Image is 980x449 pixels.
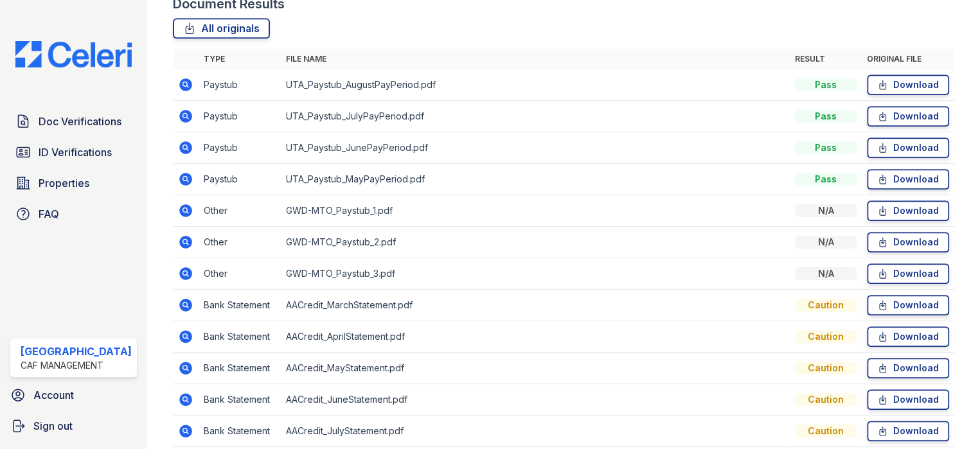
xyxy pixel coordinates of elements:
[281,132,790,164] td: UTA_Paystub_JunePayPeriod.pdf
[795,78,857,91] div: Pass
[867,326,949,347] a: Download
[33,418,73,434] span: Sign out
[795,393,857,406] div: Caution
[199,353,281,384] td: Bank Statement
[795,330,857,343] div: Caution
[39,175,89,191] span: Properties
[867,106,949,127] a: Download
[795,425,857,437] div: Caution
[199,290,281,321] td: Bank Statement
[867,295,949,315] a: Download
[199,49,281,69] th: Type
[5,41,142,67] img: CE_Logo_Blue-a8612792a0a2168367f1c8372b55b34899dd931a85d93a1a3d3e32e68fde9ad4.png
[795,204,857,217] div: N/A
[199,101,281,132] td: Paystub
[281,195,790,227] td: GWD-MTO_Paystub_1.pdf
[39,206,59,222] span: FAQ
[867,200,949,221] a: Download
[5,382,142,408] a: Account
[21,359,132,372] div: CAF Management
[867,137,949,158] a: Download
[795,267,857,280] div: N/A
[281,384,790,416] td: AACredit_JuneStatement.pdf
[5,413,142,439] a: Sign out
[862,49,954,69] th: Original file
[281,69,790,101] td: UTA_Paystub_AugustPayPeriod.pdf
[39,114,121,129] span: Doc Verifications
[867,421,949,441] a: Download
[21,344,132,359] div: [GEOGRAPHIC_DATA]
[10,109,137,134] a: Doc Verifications
[867,358,949,378] a: Download
[795,299,857,312] div: Caution
[867,263,949,284] a: Download
[795,362,857,374] div: Caution
[39,145,112,160] span: ID Verifications
[867,232,949,252] a: Download
[199,384,281,416] td: Bank Statement
[33,387,74,403] span: Account
[199,227,281,258] td: Other
[173,18,270,39] a: All originals
[199,164,281,195] td: Paystub
[795,236,857,249] div: N/A
[795,141,857,154] div: Pass
[790,49,862,69] th: Result
[281,290,790,321] td: AACredit_MarchStatement.pdf
[281,101,790,132] td: UTA_Paystub_JulyPayPeriod.pdf
[795,110,857,123] div: Pass
[10,170,137,196] a: Properties
[10,139,137,165] a: ID Verifications
[199,195,281,227] td: Other
[199,132,281,164] td: Paystub
[867,389,949,410] a: Download
[867,169,949,189] a: Download
[281,258,790,290] td: GWD-MTO_Paystub_3.pdf
[199,69,281,101] td: Paystub
[199,416,281,447] td: Bank Statement
[281,227,790,258] td: GWD-MTO_Paystub_2.pdf
[281,321,790,353] td: AACredit_AprilStatement.pdf
[281,416,790,447] td: AACredit_JulyStatement.pdf
[199,321,281,353] td: Bank Statement
[281,164,790,195] td: UTA_Paystub_MayPayPeriod.pdf
[281,49,790,69] th: File name
[281,353,790,384] td: AACredit_MayStatement.pdf
[199,258,281,290] td: Other
[867,75,949,95] a: Download
[10,201,137,227] a: FAQ
[795,173,857,186] div: Pass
